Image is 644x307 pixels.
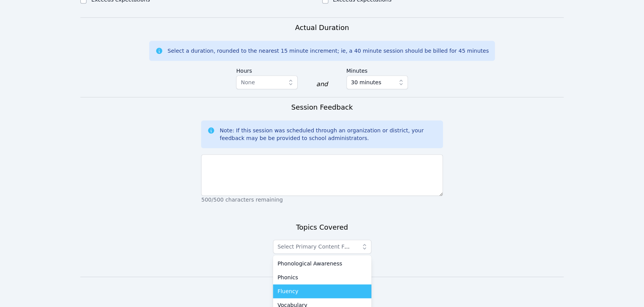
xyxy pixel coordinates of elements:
[220,127,436,142] div: Note: If this session was scheduled through an organization or district, your feedback may be be ...
[316,80,328,89] div: and
[278,274,298,281] span: Phonics
[295,22,349,33] h3: Actual Duration
[346,75,408,89] button: 30 minutes
[278,287,298,295] span: Fluency
[201,196,443,204] p: 500/500 characters remaining
[296,222,348,233] h3: Topics Covered
[278,244,357,250] span: Select Primary Content Focus
[241,79,255,85] span: None
[236,64,298,75] label: Hours
[346,64,408,75] label: Minutes
[291,102,353,113] h3: Session Feedback
[278,260,342,267] span: Phonological Awareness
[351,78,381,87] span: 30 minutes
[273,240,371,254] button: Select Primary Content Focus
[236,75,298,89] button: None
[168,47,489,55] div: Select a duration, rounded to the nearest 15 minute increment; ie, a 40 minute session should be ...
